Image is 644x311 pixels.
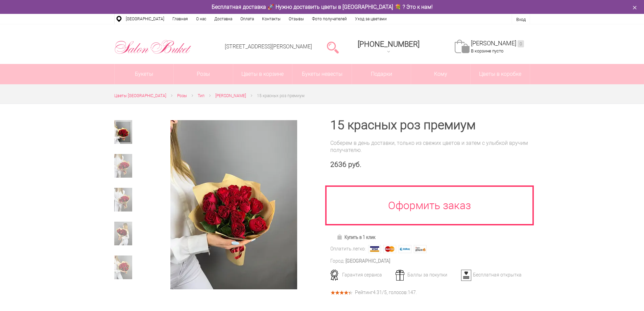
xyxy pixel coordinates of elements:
[153,120,314,289] a: Увеличить
[174,64,233,84] a: Розы
[334,232,379,242] a: Купить в 1 клик
[114,93,166,98] span: Цветы [GEOGRAPHIC_DATA]
[233,64,292,84] a: Цветы в корзине
[177,93,187,98] span: Розы
[358,40,420,48] span: [PHONE_NUMBER]
[414,245,427,253] img: Яндекс Деньги
[325,185,534,225] a: Оформить заказ
[373,290,382,295] span: 4.31
[516,17,526,22] a: Вход
[411,64,470,84] span: Кому
[198,93,205,98] span: Тип
[168,14,192,24] a: Главная
[258,14,285,24] a: Контакты
[308,14,351,24] a: Фото получателей
[471,48,503,53] span: В корзине пусто
[393,272,460,278] div: Баллы за покупки
[215,92,246,99] a: [PERSON_NAME]
[215,93,246,98] span: [PERSON_NAME]
[471,64,530,84] a: Цветы в коробке
[399,245,411,253] img: Webmoney
[114,92,166,99] a: Цветы [GEOGRAPHIC_DATA]
[198,92,205,99] a: Тип
[330,119,530,131] h1: 15 красных роз премиум
[192,14,210,24] a: О нас
[355,291,417,294] div: Рейтинг /5, голосов: .
[257,93,305,98] span: 15 красных роз премиум
[225,43,312,50] a: [STREET_ADDRESS][PERSON_NAME]
[408,290,416,295] span: 147
[170,120,297,289] img: 15 красных роз премиум
[337,234,344,240] img: Купить в 1 клик
[114,38,192,56] img: Цветы Нижний Новгород
[330,160,530,169] div: 2636 руб.
[177,92,187,99] a: Розы
[122,14,168,24] a: [GEOGRAPHIC_DATA]
[109,3,535,10] div: Бесплатная доставка 🚀 Нужно доставить цветы в [GEOGRAPHIC_DATA] 💐 ? Это к нам!
[210,14,236,24] a: Доставка
[471,40,524,47] a: [PERSON_NAME]
[115,64,174,84] a: Букеты
[330,258,344,265] div: Город:
[459,272,525,278] div: Бесплатная открытка
[368,245,381,253] img: Visa
[330,139,530,154] div: Соберем в день доставки, только из свежих цветов и затем с улыбкой вручим получателю.
[345,258,390,265] div: [GEOGRAPHIC_DATA]
[328,272,395,278] div: Гарантия сервиса
[285,14,308,24] a: Отзывы
[518,40,524,47] ins: 0
[330,245,366,252] div: Оплатить легко:
[292,64,352,84] a: Букеты невесты
[236,14,258,24] a: Оплата
[354,38,424,57] a: [PHONE_NUMBER]
[352,64,411,84] a: Подарки
[383,245,396,253] img: MasterCard
[351,14,391,24] a: Уход за цветами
